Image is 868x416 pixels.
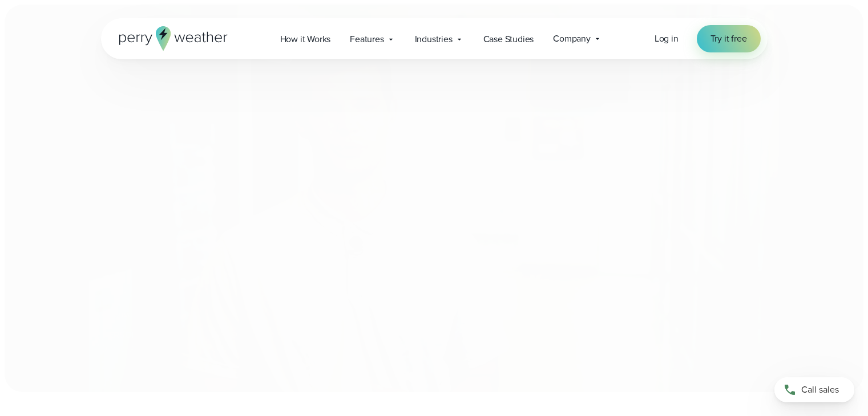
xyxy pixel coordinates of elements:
span: How it Works [280,32,331,46]
a: Log in [655,32,679,46]
span: Features [350,32,383,46]
span: Call sales [801,383,839,397]
a: Call sales [774,377,854,402]
span: Try it free [710,32,747,46]
span: Company [553,32,591,46]
a: Try it free [697,25,761,52]
span: Case Studies [483,32,534,46]
a: How it Works [271,27,341,51]
a: Case Studies [474,27,544,51]
span: Industries [415,32,453,46]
